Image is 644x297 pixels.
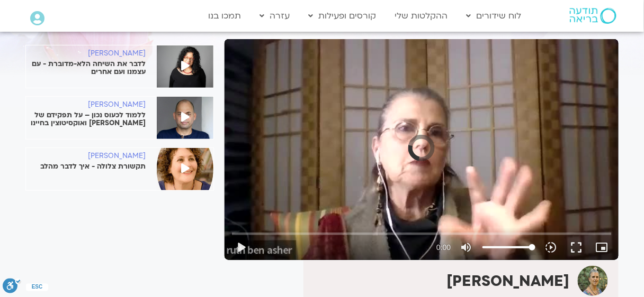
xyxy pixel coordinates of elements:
a: [PERSON_NAME] תקשורת צלולה - איך לדבר מהלב [26,152,213,171]
a: עזרה [255,6,296,26]
img: %D7%AA%D7%9E%D7%99%D7%A8-%D7%90%D7%A9%D7%9E%D7%9F-e1601904146928-2.jpg [157,97,213,139]
p: תקשורת צלולה - איך לדבר מהלב [26,163,146,171]
strong: [PERSON_NAME] [446,271,570,291]
a: לוח שידורים [461,6,527,26]
h6: [PERSON_NAME] [26,101,146,109]
img: %D7%A2%D7%93%D7%99%D7%AA-%D7%91%D7%9F-%D7%A4%D7%95%D7%A8%D7%AA-1.jpeg [157,148,213,190]
a: קורסים ופעילות [303,6,382,26]
a: תמכו בנו [203,6,247,26]
img: %D7%90%D7%A8%D7%A0%D7%99%D7%A0%D7%94-%D7%A7%D7%A9%D7%AA%D7%9F-2.jpeg [157,45,213,88]
img: תודעה בריאה [570,8,616,24]
a: [PERSON_NAME] ללמוד לכעוס נכון – על תפקידם של [PERSON_NAME] ואוקסיטוצין בחיינו [26,101,213,127]
a: ההקלטות שלי [390,6,453,26]
p: ללמוד לכעוס נכון – על תפקידם של [PERSON_NAME] ואוקסיטוצין בחיינו [26,112,146,127]
p: לדבר את השיחה הלא-מדוברת - עם עצמנו ועם אחרים [26,60,146,76]
a: [PERSON_NAME] לדבר את השיחה הלא-מדוברת - עם עצמנו ועם אחרים [26,50,213,76]
h6: [PERSON_NAME] [26,50,146,58]
h6: [PERSON_NAME] [26,152,146,160]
